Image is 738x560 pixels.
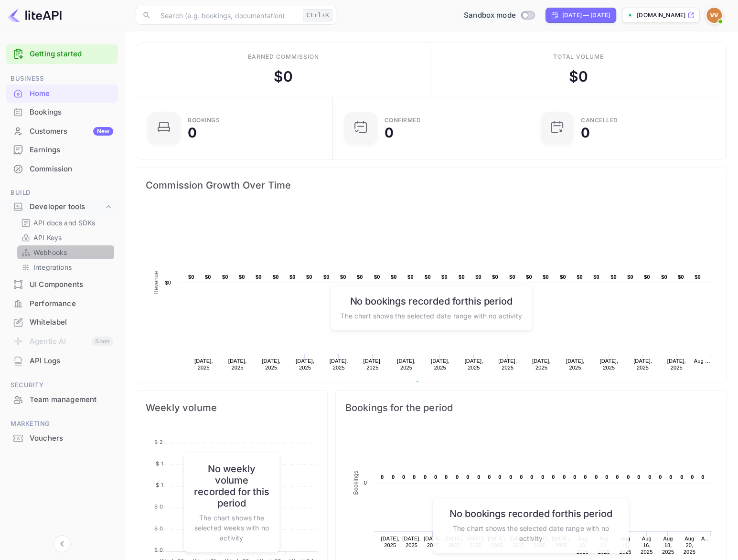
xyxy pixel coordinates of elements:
[6,160,118,178] a: Commission
[695,274,701,280] text: $0
[459,274,465,280] text: $0
[441,274,448,280] text: $0
[648,474,651,480] text: 0
[691,474,694,480] text: 0
[153,271,160,294] text: Revenue
[595,474,598,480] text: 0
[431,358,449,370] text: [DATE], 2025
[6,44,118,64] div: Getting started
[30,145,113,156] div: Earnings
[296,358,314,370] text: [DATE], 2025
[566,358,585,370] text: [DATE], 2025
[541,474,544,480] text: 0
[30,49,113,60] a: Getting started
[30,433,113,444] div: Vouchers
[661,274,667,280] text: $0
[6,313,118,332] div: Whitelabel
[466,474,469,480] text: 0
[581,117,618,123] div: CANCELLED
[205,274,211,280] text: $0
[340,310,522,320] p: The chart shows the selected date range with no activity
[239,274,245,280] text: $0
[678,274,684,280] text: $0
[6,275,118,293] a: UI Components
[6,103,118,122] div: Bookings
[274,66,293,87] div: $ 0
[443,508,619,519] h6: No bookings recorded for this period
[165,280,171,285] text: $0
[616,474,619,480] text: 0
[6,313,118,331] a: Whitelabel
[6,352,118,370] a: API Logs
[385,126,394,139] div: 0
[33,218,96,228] p: API docs and SDKs
[526,274,532,280] text: $0
[17,245,114,259] div: Webhooks
[155,6,299,25] input: Search (e.g. bookings, documentation)
[445,474,448,480] text: 0
[560,274,566,280] text: $0
[6,352,118,370] div: API Logs
[627,474,630,480] text: 0
[340,295,522,306] h6: No bookings recorded for this period
[492,274,498,280] text: $0
[443,523,619,543] p: The chart shows the selected date range with no activity
[193,463,270,508] h6: No weekly volume recorded for this period
[30,201,104,212] div: Developer tools
[684,536,695,555] text: Aug 20, 2025
[303,9,332,21] div: Ctrl+K
[659,474,662,480] text: 0
[706,8,722,23] img: Vince Valenti
[188,117,220,123] div: Bookings
[30,164,113,175] div: Commission
[340,274,346,280] text: $0
[402,474,405,480] text: 0
[6,85,118,103] div: Home
[289,274,296,280] text: $0
[17,260,114,274] div: Integrations
[154,503,162,510] tspan: $ 0
[256,274,262,280] text: $0
[392,474,395,480] text: 0
[667,358,686,370] text: [DATE], 2025
[353,471,359,495] text: Bookings
[552,474,555,480] text: 0
[633,358,652,370] text: [DATE], 2025
[530,474,533,480] text: 0
[306,274,312,280] text: $0
[146,178,717,193] span: Commission Growth Over Time
[6,199,118,215] div: Developer tools
[30,126,113,137] div: Customers
[701,474,704,480] text: 0
[434,474,437,480] text: 0
[553,53,604,61] div: Total volume
[53,535,71,552] button: Collapse navigation
[662,536,674,555] text: Aug 18, 2025
[6,85,118,102] a: Home
[581,126,590,139] div: 0
[364,358,382,370] text: [DATE], 2025
[464,10,516,21] span: Sandbox mode
[33,247,67,257] p: Webhooks
[30,394,113,405] div: Team management
[6,103,118,121] a: Bookings
[680,474,683,480] text: 0
[573,474,576,480] text: 0
[6,295,118,313] div: Performance
[424,536,442,548] text: [DATE], 2025
[605,474,608,480] text: 0
[6,295,118,312] a: Performance
[188,274,194,280] text: $0
[397,358,416,370] text: [DATE], 2025
[21,232,110,243] a: API Keys
[30,298,113,309] div: Performance
[413,474,416,480] text: 0
[460,10,538,21] div: Switch to Production mode
[402,536,421,548] text: [DATE], 2025
[391,274,397,280] text: $0
[498,474,501,480] text: 0
[30,88,113,99] div: Home
[222,274,228,280] text: $0
[644,274,650,280] text: $0
[273,274,279,280] text: $0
